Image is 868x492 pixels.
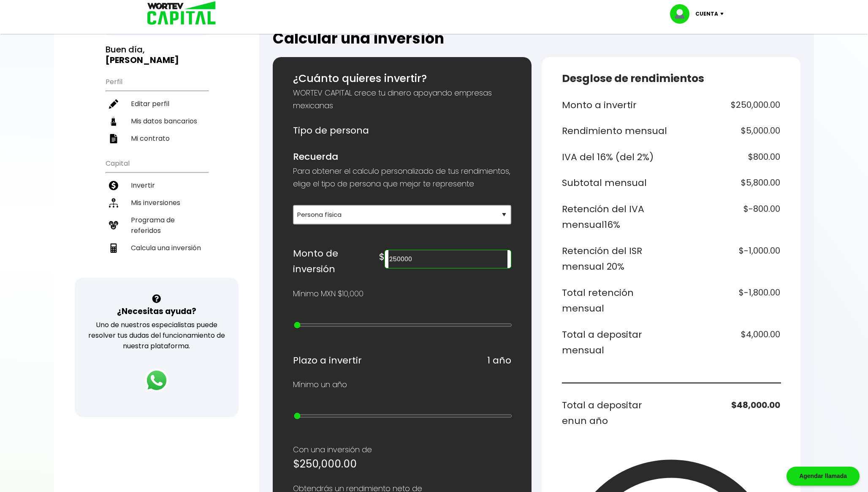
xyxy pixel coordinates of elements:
[293,123,511,139] h6: Tipo de persona
[106,211,208,239] a: Programa de referidos
[675,397,781,429] h6: $48,000.00
[562,285,668,317] h6: Total retención mensual
[562,123,668,139] h6: Rendimiento mensual
[86,320,228,351] p: Uno de nuestros especialistas puede resolver tus dudas del funcionamiento de nuestra plataforma.
[675,175,781,191] h6: $5,800.00
[273,30,800,47] h2: Calcular una inversión
[106,130,208,147] a: Mi contrato
[106,177,208,194] a: Invertir
[293,287,363,300] p: Mínimo MXN $10,000
[562,175,668,191] h6: Subtotal mensual
[106,194,208,211] a: Mis inversiones
[109,221,118,230] img: recomiendanos-icon.9b8e9327.svg
[562,97,668,113] h6: Monto a invertir
[106,72,208,147] ul: Perfil
[487,353,511,369] h6: 1 año
[562,149,668,165] h6: IVA del 16% (del 2%)
[695,8,718,20] p: Cuenta
[562,243,668,275] h6: Retención del ISR mensual 20%
[145,369,168,392] img: logos_whatsapp-icon.242b2217.svg
[293,378,347,391] p: Mínimo un año
[675,123,781,139] h6: $5,000.00
[718,13,730,15] img: icon-down
[106,54,179,66] b: [PERSON_NAME]
[293,353,362,369] h6: Plazo a invertir
[109,99,118,109] img: editar-icon.952d3147.svg
[106,112,208,130] a: Mis datos bancarios
[109,243,118,253] img: calculadora-icon.17d418c4.svg
[562,71,780,87] h5: Desglose de rendimientos
[293,149,511,165] h6: Recuerda
[562,201,668,233] h6: Retención del IVA mensual 16%
[117,305,196,317] h3: ¿Necesitas ayuda?
[675,327,781,358] h6: $4,000.00
[106,44,208,66] h3: Buen día,
[675,285,781,317] h6: $-1,800.00
[109,181,118,190] img: invertir-icon.b3b967d7.svg
[675,243,781,275] h6: $-1,000.00
[379,249,385,265] h6: $
[675,201,781,233] h6: $-800.00
[293,71,511,87] h5: ¿Cuánto quieres invertir?
[293,165,511,190] p: Para obtener el calculo personalizado de tus rendimientos, elige el tipo de persona que mejor te ...
[562,327,668,358] h6: Total a depositar mensual
[293,456,511,472] h5: $250,000.00
[670,4,695,24] img: profile-image
[106,239,208,257] a: Calcula una inversión
[293,87,511,112] p: WORTEV CAPITAL crece tu dinero apoyando empresas mexicanas
[109,117,118,126] img: datos-icon.10cf9172.svg
[106,95,208,112] a: Editar perfil
[109,198,118,208] img: inversiones-icon.6695dc30.svg
[675,97,781,113] h6: $250,000.00
[106,154,208,278] ul: Capital
[675,149,781,165] h6: $800.00
[109,134,118,143] img: contrato-icon.f2db500c.svg
[562,397,668,429] h6: Total a depositar en un año
[293,443,511,456] p: Con una inversión de
[787,467,860,486] div: Agendar llamada
[293,246,379,277] h6: Monto de inversión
